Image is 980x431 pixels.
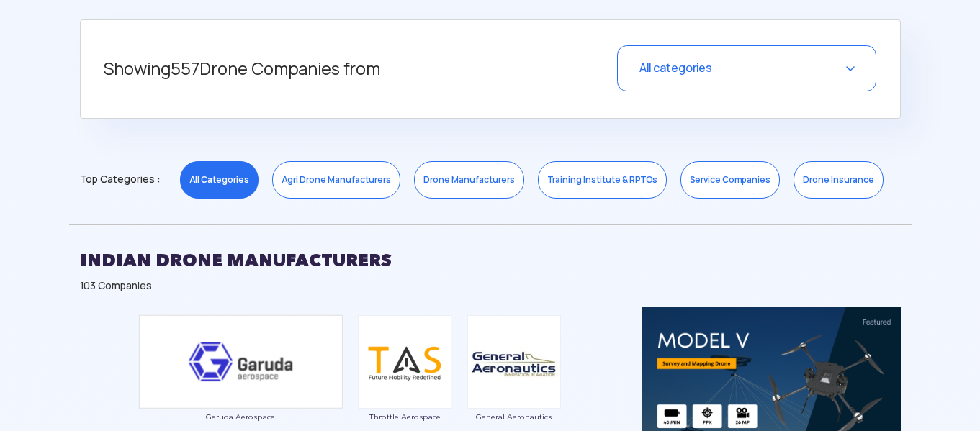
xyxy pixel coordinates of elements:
[171,58,199,80] span: 557
[467,412,562,421] span: General Aeronautics
[357,354,452,420] a: Throttle Aerospace
[80,242,901,278] h2: INDIAN DRONE MANUFACTURERS
[180,161,259,199] a: All Categories
[104,45,529,93] h5: Showing Drone Companies from
[272,161,400,199] a: Agri Drone Manufacturers
[467,315,561,409] img: ic_general.png
[138,412,343,421] span: Garuda Aerospace
[538,161,667,199] a: Training Institute & RPTOs
[467,354,562,420] a: General Aeronautics
[138,354,343,421] a: Garuda Aerospace
[414,161,524,199] a: Drone Manufacturers
[794,161,884,199] a: Drone Insurance
[680,161,780,199] a: Service Companies
[80,278,901,293] div: 103 Companies
[358,315,451,409] img: ic_throttle.png
[639,60,712,76] span: All categories
[357,412,452,421] span: Throttle Aerospace
[80,168,160,191] span: Top Categories :
[138,314,343,409] img: ic_garuda_eco.png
